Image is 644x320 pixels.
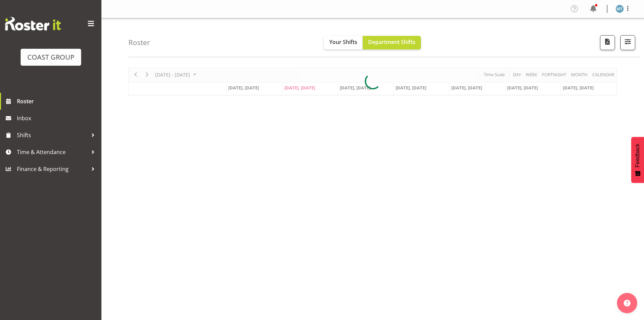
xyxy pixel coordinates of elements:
[27,52,74,62] div: COAST GROUP
[329,38,357,46] span: Your Shifts
[17,164,88,174] span: Finance & Reporting
[5,17,61,30] img: Rosterit website logo
[128,39,150,46] h4: Roster
[17,113,98,123] span: Inbox
[631,137,644,183] button: Feedback - Show survey
[324,36,363,49] button: Your Shifts
[17,130,88,140] span: Shifts
[368,38,415,46] span: Department Shifts
[600,35,615,50] button: Download a PDF of the roster according to the set date range.
[17,147,88,157] span: Time & Attendance
[363,36,421,49] button: Department Shifts
[620,35,635,50] button: Filter Shifts
[616,5,624,13] img: malae-toleafoa1112.jpg
[624,300,630,306] img: help-xxl-2.png
[17,96,98,106] span: Roster
[635,144,641,167] span: Feedback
